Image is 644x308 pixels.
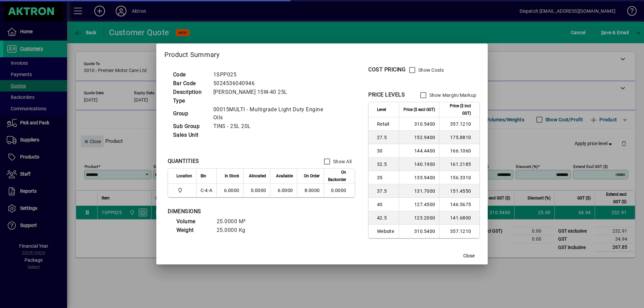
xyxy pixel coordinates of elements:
[458,250,480,262] button: Close
[276,172,293,180] span: Available
[210,122,332,131] td: TINS - 25L 20L
[399,158,439,171] td: 140.1900
[156,44,488,63] h2: Product Summary
[377,174,395,181] span: 35
[439,144,479,158] td: 166.1060
[377,228,395,235] span: Website
[173,226,213,235] td: Weight
[170,131,210,139] td: Sales Unit
[210,70,332,79] td: 1SPP025
[377,214,395,221] span: 42.5
[170,105,210,122] td: Group
[170,97,210,105] td: Type
[399,144,439,158] td: 144.4400
[213,226,254,235] td: 25.0000 Kg
[304,172,320,180] span: On Order
[243,184,270,197] td: 0.0000
[210,105,332,122] td: 00015MULTI - Multigrade Light Duty Engine Oils
[439,225,479,238] td: 357.1210
[377,188,395,194] span: 37.5
[399,198,439,211] td: 127.4500
[170,88,210,97] td: Description
[201,172,206,180] span: Bin
[210,79,332,88] td: 5024536040946
[213,217,254,226] td: 25.0000 M³
[463,252,475,259] span: Close
[196,184,216,197] td: C-4-A
[305,188,320,193] span: 8.0000
[399,184,439,198] td: 131.7000
[225,172,239,180] span: In Stock
[332,158,352,165] label: Show All
[210,88,332,97] td: [PERSON_NAME] 15W-40 25L
[377,201,395,208] span: 40
[439,184,479,198] td: 151.4550
[439,198,479,211] td: 146.5675
[443,102,471,117] span: Price ($ incl GST)
[428,92,477,99] label: Show Margin/Markup
[170,70,210,79] td: Code
[439,117,479,131] td: 357.1210
[368,66,406,74] div: COST PRICING
[399,117,439,131] td: 310.5400
[439,171,479,184] td: 156.3310
[168,207,335,215] div: DIMENSIONS
[377,161,395,168] span: 32.5
[170,79,210,88] td: Bar Code
[399,171,439,184] td: 135.9400
[439,158,479,171] td: 161.2185
[377,134,395,141] span: 27.5
[168,157,199,165] div: QUANTITIES
[170,122,210,131] td: Sub Group
[173,217,213,226] td: Volume
[377,147,395,154] span: 30
[270,184,297,197] td: 6.0000
[417,67,444,73] label: Show Costs
[399,211,439,225] td: 123.2000
[324,184,355,197] td: 0.0000
[377,121,395,127] span: Retail
[328,169,346,183] span: On Backorder
[368,91,405,99] div: PRICE LEVELS
[439,131,479,144] td: 175.8810
[399,225,439,238] td: 310.5400
[377,106,386,113] span: Level
[399,131,439,144] td: 152.9400
[249,172,266,180] span: Allocated
[176,172,192,180] span: Location
[216,184,243,197] td: 6.0000
[404,106,435,113] span: Price ($ excl GST)
[439,211,479,225] td: 141.6800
